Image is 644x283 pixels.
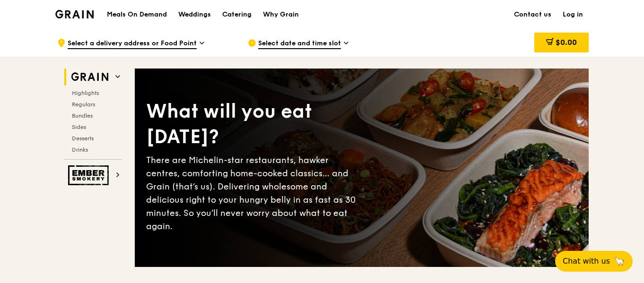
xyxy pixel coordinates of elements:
span: Drinks [72,146,88,153]
span: Select a delivery address or Food Point [68,39,197,49]
div: Catering [222,0,252,29]
div: Weddings [178,0,211,29]
span: $0.00 [556,38,577,47]
span: Chat with us [563,256,610,267]
button: Chat with us🦙 [555,251,633,272]
div: What will you eat [DATE]? [146,99,362,150]
span: Select date and time slot [258,39,341,49]
span: Highlights [72,90,99,96]
a: Catering [217,0,257,29]
span: 🦙 [614,256,625,267]
a: Weddings [173,0,217,29]
div: There are Michelin-star restaurants, hawker centres, comforting home-cooked classics… and Grain (... [146,154,362,233]
span: Regulars [72,101,95,108]
a: Contact us [508,0,557,29]
img: Grain [55,10,94,18]
div: Why Grain [263,0,299,29]
img: Ember Smokery web logo [68,165,112,185]
a: Log in [557,0,589,29]
img: Grain web logo [68,69,112,86]
a: Why Grain [257,0,305,29]
span: Bundles [72,112,93,119]
h1: Meals On Demand [107,10,167,19]
span: Sides [72,124,86,130]
span: Desserts [72,135,94,142]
